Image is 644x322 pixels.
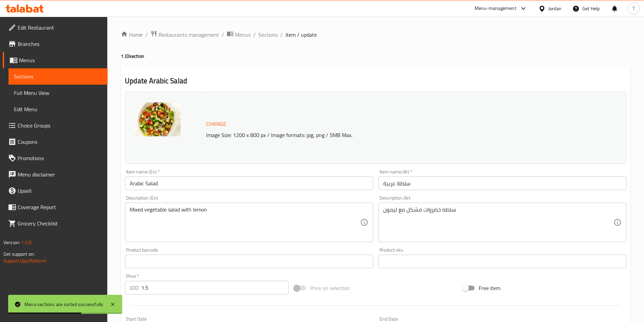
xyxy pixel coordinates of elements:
[548,5,562,12] div: Jordan
[18,170,102,179] span: Menu disclaimer
[135,102,181,136] img: mmw_638413845908082718
[14,72,102,81] span: Sections
[150,30,219,39] a: Restaurants management
[310,284,350,292] span: Price on selection
[3,134,108,150] a: Coupons
[3,238,20,247] span: Version:
[125,76,626,86] h2: Update Arabic Salad
[3,215,108,232] a: Grocery Checklist
[203,131,564,139] p: Image Size: 1200 x 800 px / Image formats: jpg, png / 5MB Max.
[121,30,630,39] nav: breadcrumb
[18,121,102,130] span: Choice Groups
[3,166,108,183] a: Menu disclaimer
[121,31,143,39] a: Home
[145,31,148,39] li: /
[18,187,102,195] span: Upsell
[18,154,102,162] span: Promotions
[258,31,278,39] a: Sections
[3,117,108,134] a: Choice Groups
[203,117,229,131] button: Change
[383,206,613,239] textarea: سلطه خضروات مشكل مع ليمون
[159,31,219,39] span: Restaurants management
[280,31,283,39] li: /
[3,183,108,199] a: Upsell
[632,5,635,12] span: T
[379,255,626,268] input: Please enter product sku
[3,250,35,258] span: Get support on:
[18,219,102,227] span: Grocery Checklist
[141,281,289,294] input: Please enter price
[3,52,108,68] a: Menus
[8,85,108,101] a: Full Menu View
[3,36,108,52] a: Branches
[253,31,256,39] li: /
[18,138,102,146] span: Coupons
[227,30,251,39] a: Menus
[479,284,500,292] span: Free item
[125,255,373,268] input: Please enter product barcode
[379,176,626,190] input: Enter name Ar
[125,176,373,190] input: Enter name En
[3,19,108,36] a: Edit Restaurant
[18,203,102,211] span: Coverage Report
[19,56,102,64] span: Menus
[14,105,102,113] span: Edit Menu
[8,101,108,117] a: Edit Menu
[130,206,360,239] textarea: Mixed vegetable salad with lemon
[24,301,103,308] div: Menu sections are sorted successfully
[475,4,516,13] div: Menu-management
[286,31,317,39] span: item / update
[14,89,102,97] span: Full Menu View
[130,284,139,292] p: JOD
[18,40,102,48] span: Branches
[3,256,47,265] a: Support.OpsPlatform
[21,238,32,247] span: 1.0.0
[18,23,102,32] span: Edit Restaurant
[121,53,630,60] h4: 1 JD section
[222,31,224,39] li: /
[235,31,251,39] span: Menus
[3,150,108,166] a: Promotions
[3,199,108,215] a: Coverage Report
[8,68,108,85] a: Sections
[206,119,226,129] span: Change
